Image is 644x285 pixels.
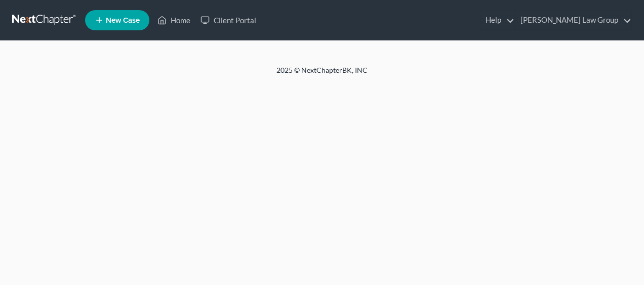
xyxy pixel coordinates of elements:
a: [PERSON_NAME] Law Group [515,11,631,29]
new-legal-case-button: New Case [85,10,149,30]
a: Home [152,11,195,29]
a: Help [480,11,514,29]
a: Client Portal [195,11,261,29]
div: 2025 © NextChapterBK, INC [33,65,611,83]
